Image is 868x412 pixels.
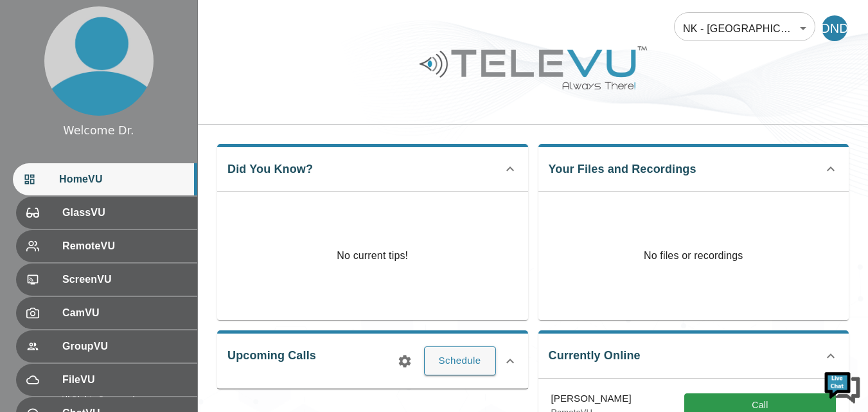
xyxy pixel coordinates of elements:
[418,41,649,94] img: Logo
[62,205,187,220] span: GlassVU
[551,391,632,406] p: [PERSON_NAME]
[62,339,187,354] span: GroupVU
[62,305,187,321] span: CamVU
[62,372,187,388] span: FileVU
[59,172,187,187] span: HomeVU
[16,230,197,262] div: RemoteVU
[674,10,815,46] div: NK - [GEOGRAPHIC_DATA]
[16,264,197,296] div: ScreenVU
[44,6,154,116] img: profile.png
[62,272,187,287] span: ScreenVU
[16,364,197,396] div: FileVU
[822,15,847,41] div: DND
[16,330,197,363] div: GroupVU
[823,367,862,406] img: Chat Widget
[13,163,197,195] div: HomeVU
[424,346,496,375] button: Schedule
[16,297,197,329] div: CamVU
[16,197,197,229] div: GlassVU
[337,248,408,264] p: No current tips!
[62,238,187,254] span: RemoteVU
[63,122,134,139] div: Welcome Dr.
[538,192,849,320] p: No files or recordings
